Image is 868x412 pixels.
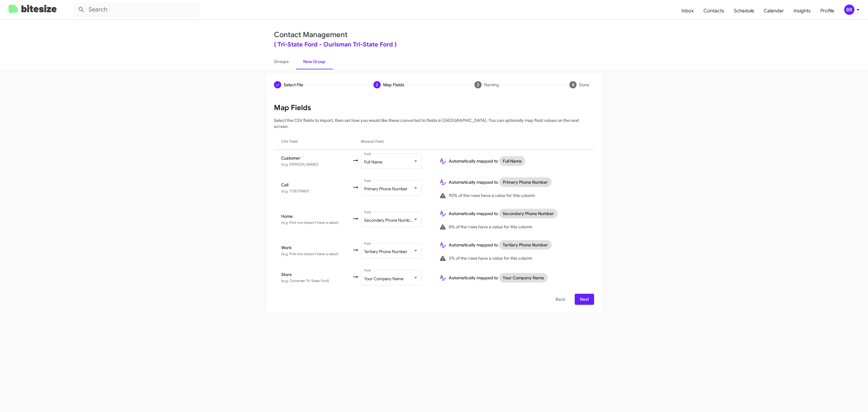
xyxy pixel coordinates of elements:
a: Contact Management [274,30,348,39]
div: Automatically mapped to [439,177,587,187]
span: Your Company Name [364,276,404,281]
div: BR [844,5,854,15]
button: Next [575,294,594,305]
span: Primary Phone Number [364,186,407,192]
a: Schedule [729,2,759,20]
span: Customer [281,155,352,161]
span: Cell [281,182,352,188]
div: 3% of the rows have a value for this column [439,255,587,262]
span: Next [580,294,589,305]
a: Inbox [677,2,699,20]
mat-chip: Secondary Phone Number [499,209,558,218]
mat-chip: Full Name [499,156,525,166]
div: Automatically mapped to [439,273,587,283]
a: Groups [267,54,296,69]
mat-chip: Tertiary Phone Number [499,240,552,250]
span: Store [281,271,352,277]
span: (e.g. Ourisman Tri-State Ford) [281,278,329,283]
th: CSV Field [274,133,352,150]
a: Insights [789,2,816,20]
h1: Map Fields [274,103,594,113]
span: Tertiary Phone Number [364,249,407,254]
div: Automatically mapped to [439,240,587,250]
p: Select the CSV fields to import, then set how you would like these converted to fields in [GEOGRA... [274,117,594,129]
a: Profile [816,2,839,20]
span: Secondary Phone Number [364,217,414,223]
div: ( Tri-State Ford - Ourisman Tri-State Ford ) [274,42,594,48]
th: Bitesize Field [361,133,435,150]
span: Full Name [364,159,382,165]
div: 90% of the rows have a value for this column [439,192,587,199]
a: Calendar [759,2,789,20]
span: (e.g. First row doesn't have a value) [281,252,338,256]
span: (e.g. [PERSON_NAME]) [281,162,319,166]
button: BR [839,5,861,15]
span: Work [281,245,352,251]
span: (e.g. First row doesn't have a value) [281,220,338,225]
a: New Group [296,54,333,69]
input: Search [73,2,200,17]
span: Home [281,213,352,219]
div: Automatically mapped to [439,156,587,166]
a: Contacts [699,2,729,20]
mat-chip: Your Company Name [499,273,548,283]
span: Back [555,294,565,305]
div: Automatically mapped to [439,209,587,218]
div: 8% of the rows have a value for this column [439,223,587,230]
button: Back [551,294,570,305]
mat-chip: Primary Phone Number [499,177,552,187]
span: (e.g. 7178179887) [281,189,309,193]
